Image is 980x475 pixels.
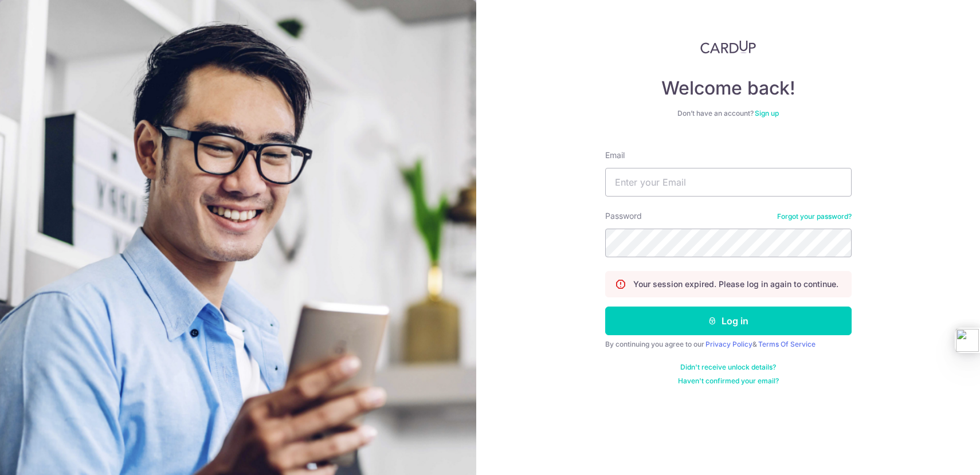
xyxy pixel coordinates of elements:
p: Your session expired. Please log in again to continue. [633,278,838,290]
input: Enter your Email [605,168,852,197]
a: Didn't receive unlock details? [680,363,776,372]
div: Don’t have an account? [605,109,852,118]
a: Forgot your password? [777,212,852,221]
button: Log in [605,307,852,335]
a: Privacy Policy [705,340,752,348]
label: Password [605,210,642,222]
div: By continuing you agree to our & [605,340,852,349]
a: Terms Of Service [758,340,816,348]
label: Email [605,150,625,161]
h4: Welcome back! [605,77,852,100]
img: CardUp Logo [700,40,756,54]
a: Haven't confirmed your email? [678,376,779,386]
a: Sign up [755,109,779,117]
